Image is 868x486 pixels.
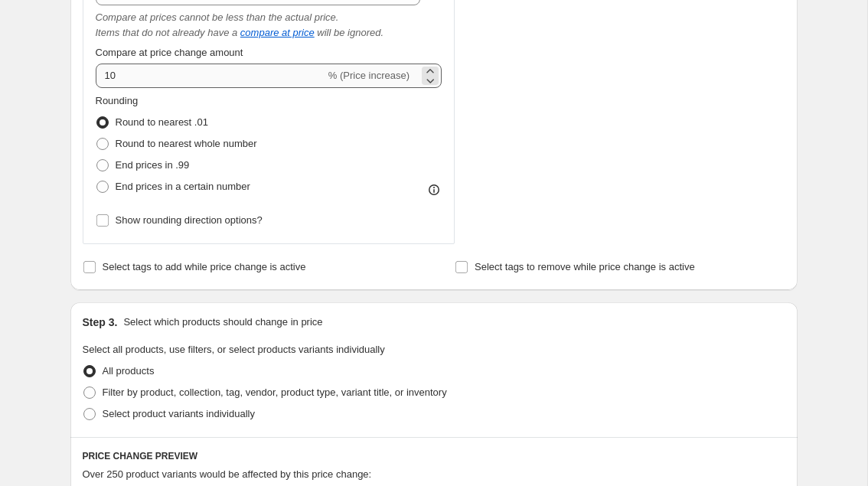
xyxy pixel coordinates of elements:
h2: Step 3. [83,315,118,330]
span: All products [103,365,155,377]
span: End prices in .99 [116,159,190,171]
i: Compare at prices cannot be less than the actual price. [96,11,339,23]
span: Rounding [96,95,139,106]
span: % (Price increase) [328,70,410,81]
span: Select all products, use filters, or select products variants individually [83,344,385,355]
span: Filter by product, collection, tag, vendor, product type, variant title, or inventory [103,387,447,398]
h6: PRICE CHANGE PREVIEW [83,450,785,462]
span: Over 250 product variants would be affected by this price change: [83,468,372,480]
span: Show rounding direction options? [116,214,263,226]
button: compare at price [240,27,315,38]
i: Items that do not already have a [96,27,238,38]
span: Round to nearest whole number [116,138,257,149]
span: End prices in a certain number [116,181,250,192]
span: Select product variants individually [103,408,255,419]
input: -15 [96,64,325,88]
span: Compare at price change amount [96,47,243,58]
span: Round to nearest .01 [116,116,208,128]
p: Select which products should change in price [123,315,322,330]
span: Select tags to remove while price change is active [475,261,695,272]
i: will be ignored. [317,27,383,38]
span: Select tags to add while price change is active [103,261,306,272]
